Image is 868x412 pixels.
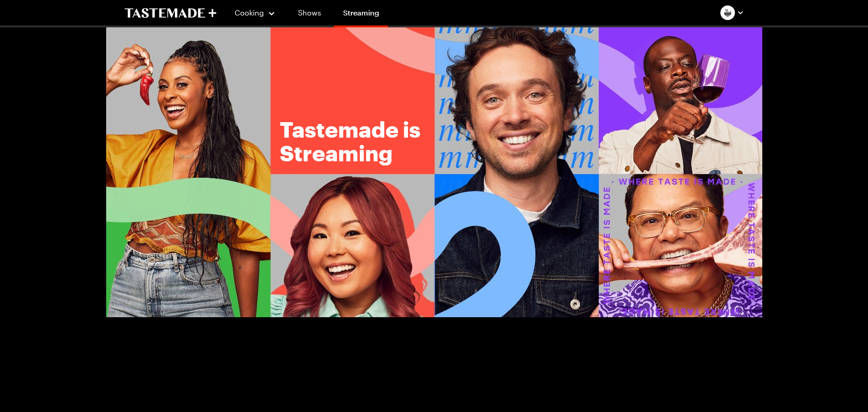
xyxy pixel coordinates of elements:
button: Cooking [235,2,276,24]
a: Streaming [334,2,388,27]
a: To Tastemade Home Page [124,8,216,18]
button: Profile picture [720,5,744,20]
h1: Tastemade is Streaming [280,117,426,165]
img: Profile picture [720,5,735,20]
span: Cooking [235,8,264,17]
